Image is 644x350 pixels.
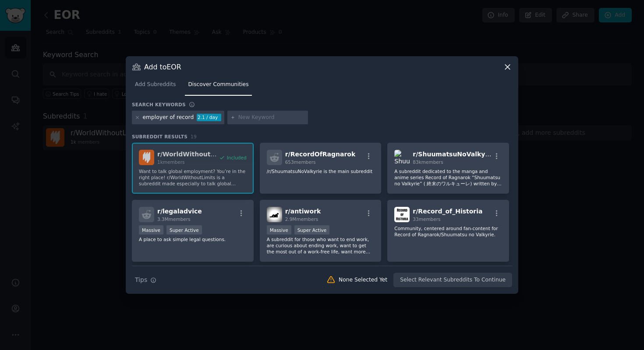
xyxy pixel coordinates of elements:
[144,62,181,72] h3: Add to EOR
[139,225,163,235] div: Massive
[132,134,188,140] span: Subreddit Results
[135,275,147,285] span: Tips
[238,114,305,122] input: New Keyword
[191,134,197,139] span: 19
[132,272,159,288] button: Tips
[197,114,221,122] div: 2.1 / day
[394,150,410,165] img: ShuumatsuNoValkyrie
[413,216,440,222] span: 33 members
[413,151,494,158] span: r/ ShuumatsuNoValkyrie
[143,114,194,122] div: employer of record
[135,81,176,89] span: Add Subreddits
[285,159,316,165] span: 653 members
[413,159,443,165] span: 83k members
[394,207,410,222] img: Record_of_Historia
[185,78,251,96] a: Discover Communities
[166,225,202,235] div: Super Active
[157,216,191,222] span: 3.3M members
[139,236,247,242] p: A place to ask simple legal questions.
[157,208,202,215] span: r/ legaladvice
[267,236,375,255] p: A subreddit for those who want to end work, are curious about ending work, want to get the most o...
[339,276,387,284] div: None Selected Yet
[285,151,356,158] span: r/ RecordOfRagnarok
[132,78,179,96] a: Add Subreddits
[267,168,375,174] p: /r/ShuumatsuNoValkyrie is the main subreddit
[413,208,482,215] span: r/ Record_of_Historia
[294,225,330,235] div: Super Active
[285,216,318,222] span: 2.9M members
[267,225,291,235] div: Massive
[132,101,186,108] h3: Search keywords
[267,207,282,222] img: antiwork
[188,81,248,89] span: Discover Communities
[285,208,321,215] span: r/ antiwork
[394,168,502,187] p: A subreddit dedicated to the manga and anime series Record of Ragnarok “Shuumatsu no Valkyrie” ( ...
[394,225,502,238] p: Community, centered around fan-content for Record of Ragnarok/Shuumatsu no Valkyrie.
